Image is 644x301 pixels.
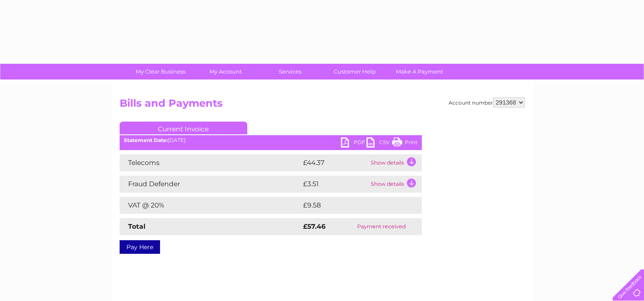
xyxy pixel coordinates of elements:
a: Services [255,64,325,80]
b: Statement Date: [124,137,168,143]
a: PDF [341,137,366,150]
td: Fraud Defender [120,176,301,193]
a: My Account [190,64,260,80]
h2: Bills and Payments [120,97,525,114]
td: Show details [369,154,422,171]
strong: Total [128,222,146,230]
td: VAT @ 20% [120,197,301,214]
td: Payment received [341,218,421,235]
a: Print [392,137,418,150]
a: CSV [366,137,392,150]
td: £44.37 [301,154,369,171]
a: My Clear Business [126,64,196,80]
a: Customer Help [320,64,390,80]
td: Show details [369,176,422,193]
td: £3.51 [301,176,369,193]
div: Account number [449,97,525,108]
div: [DATE] [120,137,422,143]
td: £9.58 [301,197,402,214]
a: Pay Here [120,240,160,254]
strong: £57.46 [303,222,326,230]
a: Make A Payment [384,64,455,80]
a: Current Invoice [120,122,247,134]
td: Telecoms [120,154,301,171]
